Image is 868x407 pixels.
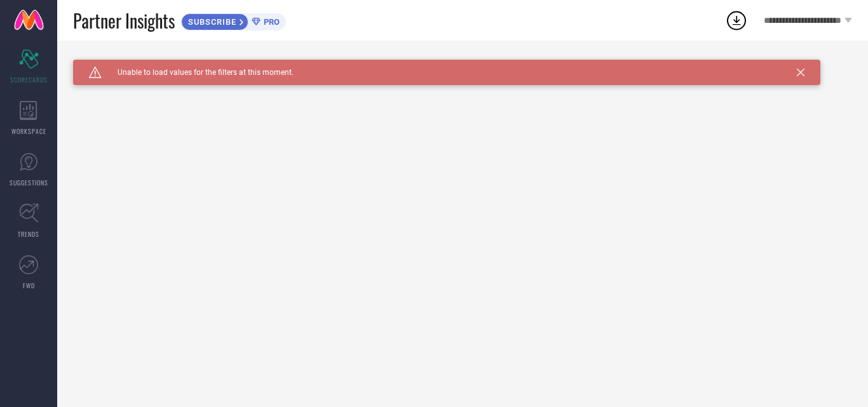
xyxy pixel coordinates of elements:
[10,75,48,84] span: SCORECARDS
[73,8,175,34] span: Partner Insights
[23,281,35,290] span: FWD
[182,17,240,27] span: SUBSCRIBE
[10,178,48,187] span: SUGGESTIONS
[18,229,39,239] span: TRENDS
[261,17,280,27] span: PRO
[73,60,852,70] div: Unable to load filters at this moment. Please try later.
[725,9,748,32] div: Open download list
[11,126,46,136] span: WORKSPACE
[181,10,286,30] a: SUBSCRIBEPRO
[102,68,294,77] span: Unable to load values for the filters at this moment.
